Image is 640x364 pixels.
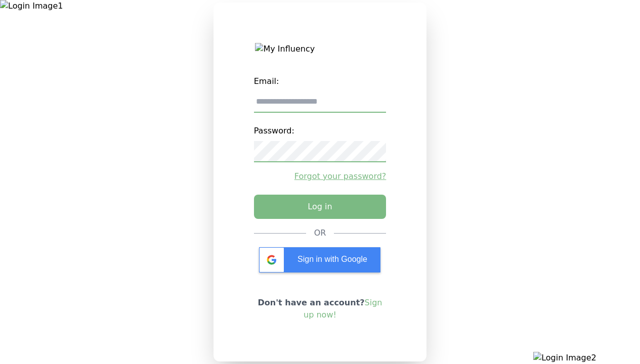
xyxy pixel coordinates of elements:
[314,227,326,239] div: OR
[259,247,380,272] div: Sign in with Google
[254,121,387,141] label: Password:
[254,71,387,92] label: Email:
[254,170,387,183] a: Forgot your password?
[254,297,387,321] p: Don't have an account?
[297,255,367,263] span: Sign in with Google
[255,43,385,55] img: My Influency
[533,352,640,364] img: Login Image2
[254,195,387,219] button: Log in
